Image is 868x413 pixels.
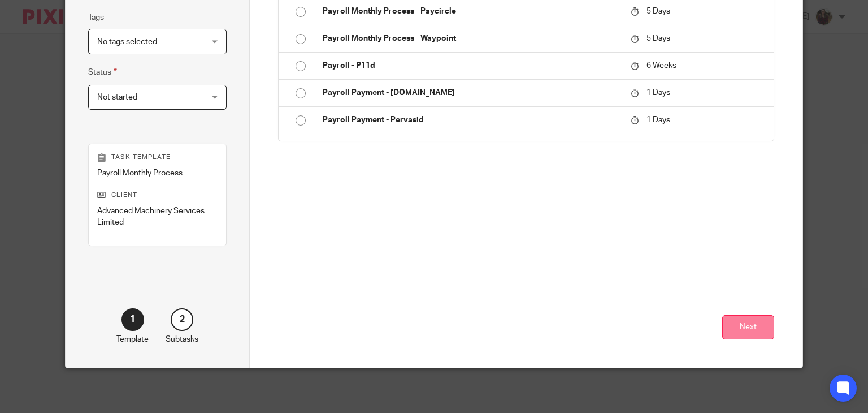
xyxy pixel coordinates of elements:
[88,12,104,23] label: Tags
[323,60,619,71] p: Payroll - P11d
[722,315,774,339] button: Next
[171,308,193,331] div: 2
[116,334,149,345] p: Template
[88,66,117,79] label: Status
[97,167,218,179] p: Payroll Monthly Process
[646,116,670,124] span: 1 Days
[121,308,144,331] div: 1
[97,205,218,229] p: Advanced Machinery Services Limited
[97,93,137,101] span: Not started
[646,62,676,70] span: 6 Weeks
[97,191,218,200] p: Client
[97,153,218,162] p: Task template
[323,87,619,98] p: Payroll Payment - [DOMAIN_NAME]
[166,334,198,345] p: Subtasks
[646,89,670,97] span: 1 Days
[323,33,619,44] p: Payroll Monthly Process - Waypoint
[97,38,157,46] span: No tags selected
[323,114,619,126] p: Payroll Payment - Pervasid
[323,6,619,17] p: Payroll Monthly Process - Paycircle
[646,35,670,42] span: 5 Days
[646,7,670,15] span: 5 Days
